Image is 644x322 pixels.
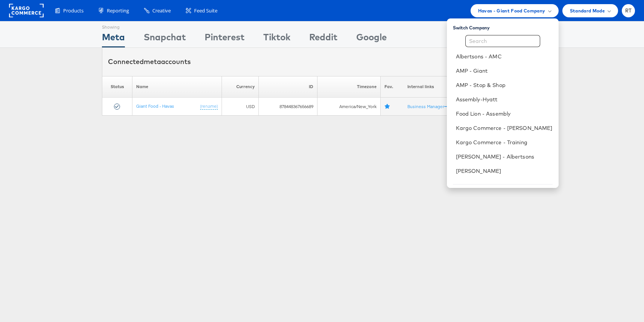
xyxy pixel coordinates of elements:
[456,153,553,160] a: [PERSON_NAME] - Albertsons
[108,57,191,67] div: Connected accounts
[222,98,258,116] td: USD
[144,57,161,66] span: meta
[63,7,84,14] span: Products
[453,21,559,31] div: Switch Company
[456,167,553,175] a: [PERSON_NAME]
[456,81,553,89] a: AMP - Stop & Shop
[317,98,381,116] td: America/New_York
[222,76,258,98] th: Currency
[478,7,545,15] span: Havas - Giant Food Company
[356,31,387,47] div: Google
[570,7,605,15] span: Standard Mode
[152,7,171,14] span: Creative
[258,98,317,116] td: 878448367656689
[194,7,217,14] span: Feed Suite
[263,31,290,47] div: Tiktok
[456,96,553,103] a: Assembly-Hyatt
[456,53,553,60] a: Albertsons - AMC
[144,31,186,47] div: Snapchat
[102,21,125,31] div: Showing
[456,67,553,75] a: AMP - Giant
[456,139,553,146] a: Kargo Commerce - Training
[407,104,448,109] a: Business Manager
[465,35,540,47] input: Search
[107,7,129,14] span: Reporting
[205,31,245,47] div: Pinterest
[625,8,632,13] span: RT
[136,103,174,109] a: Giant Food - Havas
[102,76,132,98] th: Status
[258,76,317,98] th: ID
[200,103,218,110] a: (rename)
[309,31,337,47] div: Reddit
[456,110,553,118] a: Food Lion - Assembly
[317,76,381,98] th: Timezone
[102,31,125,47] div: Meta
[456,124,553,132] a: Kargo Commerce - [PERSON_NAME]
[132,76,222,98] th: Name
